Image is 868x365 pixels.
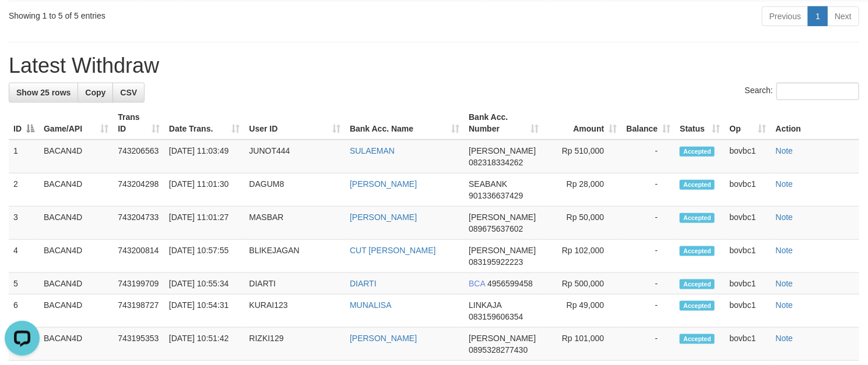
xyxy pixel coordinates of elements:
[5,5,40,40] button: Open LiveChat chat widget
[469,334,536,343] span: [PERSON_NAME]
[680,301,715,311] span: Accepted
[680,279,715,289] span: Accepted
[725,295,771,328] td: bovbc1
[487,279,533,288] span: Copy 4956599458 to clipboard
[245,295,346,328] td: KURAI123
[113,207,164,240] td: 743204733
[469,279,485,288] span: BCA
[469,212,536,222] span: [PERSON_NAME]
[39,173,113,207] td: BACAN4D
[621,207,675,240] td: -
[776,334,793,343] a: Note
[164,295,245,328] td: [DATE] 10:54:31
[9,207,39,240] td: 3
[39,107,113,140] th: Game/API: activate to sort column ascending
[245,173,346,207] td: DAGUM8
[113,240,164,273] td: 743200814
[9,295,39,328] td: 6
[621,240,675,273] td: -
[39,207,113,240] td: BACAN4D
[745,83,859,100] label: Search:
[113,173,164,207] td: 743204298
[776,279,793,288] a: Note
[544,140,622,173] td: Rp 510,000
[350,334,417,343] a: [PERSON_NAME]
[621,140,675,173] td: -
[9,5,353,22] div: Showing 1 to 5 of 5 entries
[245,273,346,295] td: DIARTI
[113,328,164,361] td: 743195353
[39,140,113,173] td: BACAN4D
[675,107,725,140] th: Status: activate to sort column ascending
[544,173,622,207] td: Rp 28,000
[827,6,859,26] a: Next
[164,140,245,173] td: [DATE] 11:03:49
[164,273,245,295] td: [DATE] 10:55:34
[350,300,392,310] a: MUNALISA
[776,83,859,100] input: Search:
[725,173,771,207] td: bovbc1
[350,279,377,288] a: DIARTI
[776,146,793,155] a: Note
[350,146,395,155] a: SULAEMAN
[16,88,71,97] span: Show 25 rows
[762,6,809,26] a: Previous
[469,179,507,189] span: SEABANK
[544,273,622,295] td: Rp 500,000
[544,207,622,240] td: Rp 50,000
[776,179,793,189] a: Note
[39,240,113,273] td: BACAN4D
[164,240,245,273] td: [DATE] 10:57:55
[725,328,771,361] td: bovbc1
[680,246,715,256] span: Accepted
[350,246,436,255] a: CUT [PERSON_NAME]
[113,107,164,140] th: Trans ID: activate to sort column ascending
[469,300,501,310] span: LINKAJA
[78,83,113,102] a: Copy
[9,107,39,140] th: ID: activate to sort column descending
[120,88,137,97] span: CSV
[9,273,39,295] td: 5
[113,83,145,102] a: CSV
[544,240,622,273] td: Rp 102,000
[725,207,771,240] td: bovbc1
[621,295,675,328] td: -
[164,328,245,361] td: [DATE] 10:51:42
[9,83,78,102] a: Show 25 rows
[39,273,113,295] td: BACAN4D
[469,224,523,233] span: Copy 089675637602 to clipboard
[464,107,543,140] th: Bank Acc. Number: activate to sort column ascending
[776,300,793,310] a: Note
[9,173,39,207] td: 2
[771,107,859,140] th: Action
[725,140,771,173] td: bovbc1
[85,88,106,97] span: Copy
[469,257,523,267] span: Copy 083195922223 to clipboard
[621,273,675,295] td: -
[725,107,771,140] th: Op: activate to sort column ascending
[9,140,39,173] td: 1
[680,180,715,190] span: Accepted
[113,140,164,173] td: 743206563
[725,273,771,295] td: bovbc1
[621,173,675,207] td: -
[9,54,859,77] h1: Latest Withdraw
[544,295,622,328] td: Rp 49,000
[245,328,346,361] td: RIZKI129
[245,107,346,140] th: User ID: activate to sort column ascending
[350,179,417,189] a: [PERSON_NAME]
[245,207,346,240] td: MASBAR
[725,240,771,273] td: bovbc1
[680,334,715,344] span: Accepted
[113,295,164,328] td: 743198727
[245,240,346,273] td: BLIKEJAGAN
[469,146,536,155] span: [PERSON_NAME]
[113,273,164,295] td: 743199709
[544,107,622,140] th: Amount: activate to sort column ascending
[469,345,528,355] span: Copy 0895328277430 to clipboard
[39,295,113,328] td: BACAN4D
[350,212,417,222] a: [PERSON_NAME]
[9,240,39,273] td: 4
[621,328,675,361] td: -
[808,6,828,26] a: 1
